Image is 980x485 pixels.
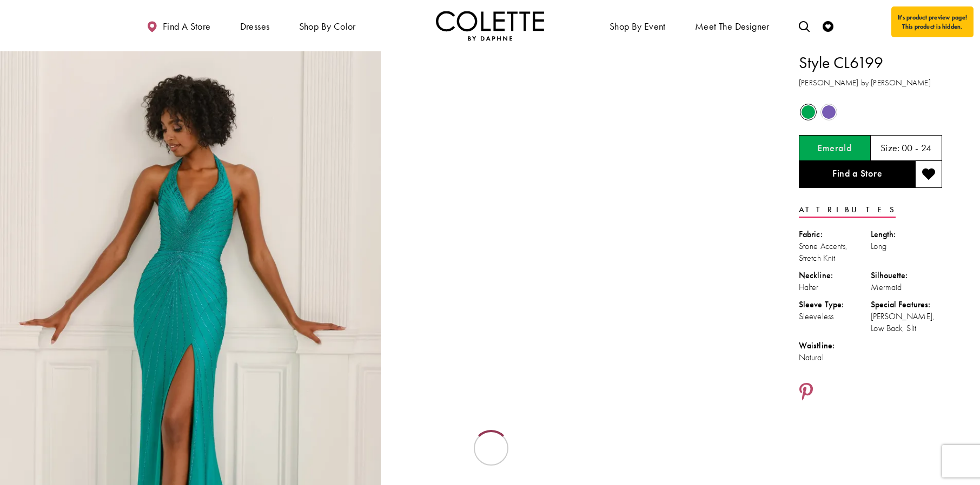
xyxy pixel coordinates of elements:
[871,311,943,334] div: [PERSON_NAME], Low Back, Slit
[144,11,213,41] a: Find a store
[607,11,668,41] span: Shop By Event
[799,352,871,363] div: Natural
[296,11,359,41] span: Shop by color
[299,21,356,32] span: Shop by color
[386,51,767,241] video: Style CL6199 Colette by Daphne #1 autoplay loop mute video
[799,240,871,264] div: Stone Accents, Stretch Knit
[871,240,943,252] div: Long
[240,21,270,32] span: Dresses
[820,11,836,41] a: Check Wishlist
[880,142,900,154] span: Size:
[871,270,943,281] div: Silhouette:
[871,281,943,293] div: Mermaid
[799,340,871,352] div: Waistline:
[902,143,932,153] h5: 00 - 24
[799,51,942,74] h1: Style CL6199
[799,102,942,123] div: Product color controls state depends on size chosen
[799,77,942,89] h3: [PERSON_NAME] by [PERSON_NAME]
[891,6,974,37] div: It's product preview page! This product is hidden.
[796,11,812,41] a: Toggle search
[163,21,211,32] span: Find a store
[695,21,770,32] span: Meet the designer
[799,299,871,311] div: Sleeve Type:
[915,161,942,188] button: Add to wishlist
[799,228,871,240] div: Fabric:
[799,202,896,218] a: Attributes
[436,11,544,41] img: Colette by Daphne
[436,11,544,41] a: Visit Home Page
[819,103,838,122] div: Violet
[799,270,871,281] div: Neckline:
[871,228,943,240] div: Length:
[692,11,772,41] a: Meet the designer
[817,143,852,153] h5: Chosen color
[799,382,813,403] a: Share using Pinterest - Opens in new tab
[871,299,943,311] div: Special Features:
[610,21,666,32] span: Shop By Event
[799,311,871,322] div: Sleeveless
[237,11,273,41] span: Dresses
[799,281,871,293] div: Halter
[799,103,818,122] div: Emerald
[799,161,915,188] a: Find a Store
